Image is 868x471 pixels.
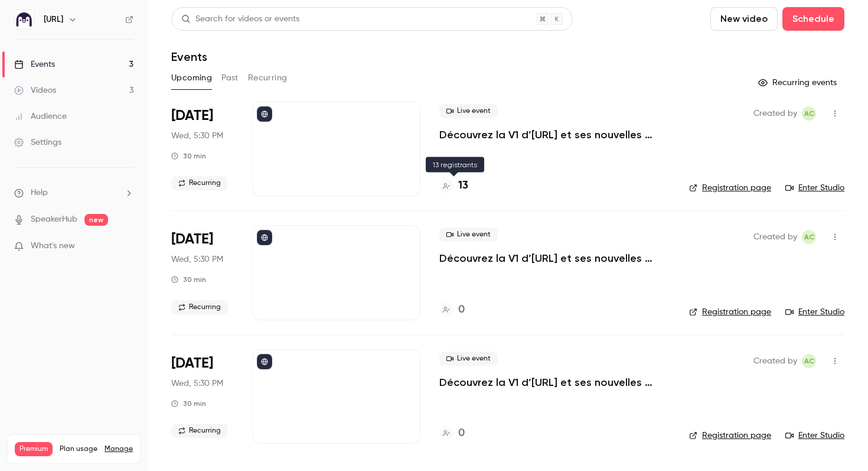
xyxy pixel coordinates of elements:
div: Events [14,59,55,70]
span: Recurring [171,300,228,314]
div: 30 min [171,151,206,161]
span: Premium [15,442,53,456]
span: Live event [439,352,498,366]
span: Alison Chopard [802,354,816,368]
span: AC [804,230,814,244]
div: Search for videos or events [181,13,299,25]
img: Ed.ai [15,10,34,29]
a: SpeakerHub [31,213,77,226]
div: Sep 24 Wed, 5:30 PM (Europe/Paris) [171,225,233,320]
div: Audience [14,111,67,122]
span: [DATE] [171,106,213,125]
span: [DATE] [171,354,213,373]
a: Enter Studio [785,306,844,318]
span: Created by [753,230,797,244]
a: Manage [105,444,133,454]
span: Alison Chopard [802,230,816,244]
a: 0 [439,425,465,441]
a: Enter Studio [785,430,844,441]
h1: Events [171,50,207,64]
a: Découvrez la V1 d’[URL] et ses nouvelles fonctionnalités ! [439,375,670,389]
button: Schedule [782,7,844,31]
a: 13 [439,178,468,194]
div: Oct 1 Wed, 5:30 PM (Europe/Paris) [171,349,233,444]
h4: 0 [458,302,465,318]
span: Plan usage [60,444,97,454]
a: Découvrez la V1 d’[URL] et ses nouvelles fonctionnalités ! [439,251,670,265]
div: Sep 17 Wed, 5:30 PM (Europe/Paris) [171,102,233,196]
a: Découvrez la V1 d’[URL] et ses nouvelles fonctionnalités ! [439,128,670,142]
h6: [URL] [44,14,63,25]
span: Recurring [171,176,228,190]
span: AC [804,106,814,121]
button: Recurring [248,69,288,87]
a: Enter Studio [785,182,844,194]
span: Live event [439,228,498,242]
span: What's new [31,240,75,252]
span: Recurring [171,424,228,438]
div: 30 min [171,275,206,284]
li: help-dropdown-opener [14,187,133,199]
span: Alison Chopard [802,106,816,121]
div: Videos [14,85,56,96]
a: Registration page [689,430,771,441]
span: Help [31,187,48,199]
button: New video [710,7,778,31]
span: Wed, 5:30 PM [171,378,223,389]
span: Live event [439,104,498,118]
a: Registration page [689,182,771,194]
span: Created by [753,354,797,368]
span: AC [804,354,814,368]
button: Past [221,69,239,87]
div: 30 min [171,399,206,408]
h4: 13 [458,178,468,194]
a: Registration page [689,306,771,318]
span: Wed, 5:30 PM [171,254,223,265]
span: new [84,214,108,226]
h4: 0 [458,425,465,441]
button: Recurring events [753,73,844,92]
button: Upcoming [171,69,212,87]
a: 0 [439,302,465,318]
span: Created by [753,106,797,121]
div: Settings [14,137,61,148]
span: [DATE] [171,230,213,249]
span: Wed, 5:30 PM [171,130,223,142]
